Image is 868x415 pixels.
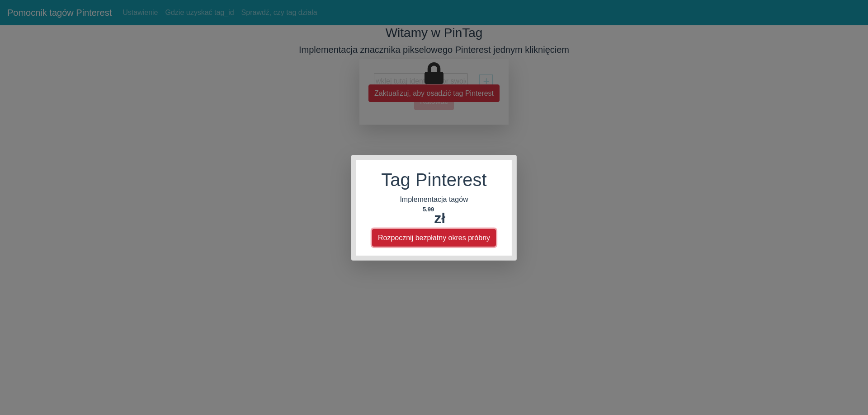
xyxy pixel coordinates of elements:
button: Rozpocznij bezpłatny okres próbny [372,228,496,246]
font: 5,99 [423,205,434,212]
font: zł [434,210,445,226]
font: Rozpocznij bezpłatny okres próbny [378,234,490,242]
font: Implementacja tagów [400,195,468,203]
font: Tag Pinterest [381,169,486,189]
